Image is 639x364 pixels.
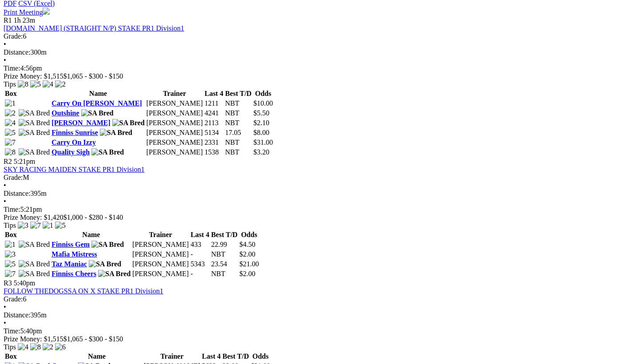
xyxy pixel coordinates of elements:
[19,119,50,127] img: SA Bred
[4,8,50,16] a: Print Meeting
[4,206,20,213] span: Time:
[253,109,269,117] span: $5.50
[253,138,273,146] span: $31.00
[239,270,255,277] span: $2.00
[5,119,16,127] img: 4
[51,352,142,361] th: Name
[89,260,121,268] img: SA Bred
[43,80,53,88] img: 4
[239,250,255,258] span: $2.00
[19,241,50,249] img: SA Bred
[5,148,16,156] img: 8
[43,222,53,229] img: 1
[112,119,145,127] img: SA Bred
[4,158,12,165] span: R2
[51,270,96,277] a: Finniss Cheers
[211,260,238,269] td: 23.54
[4,174,23,181] span: Grade:
[132,250,189,259] td: [PERSON_NAME]
[4,166,145,173] a: SKY RACING MAIDEN STAKE PR1 Division1
[253,148,269,156] span: $3.20
[51,129,98,136] a: Finniss Sunrise
[239,230,259,239] th: Odds
[14,16,35,24] span: 1h 23m
[4,32,635,40] div: 6
[4,335,635,343] div: Prize Money: $1,515
[30,80,41,88] img: 5
[4,206,635,214] div: 5:21pm
[5,250,16,258] img: 3
[222,352,249,361] th: Best T/D
[225,99,252,108] td: NBT
[5,99,16,107] img: 1
[204,119,224,127] td: 2113
[55,222,66,229] img: 5
[51,109,79,117] a: Outshine
[14,279,35,287] span: 5:40pm
[190,260,209,269] td: 5343
[19,148,50,156] img: SA Bred
[63,335,123,343] span: $1,065 - $300 - $150
[225,119,252,127] td: NBT
[4,295,23,303] span: Grade:
[63,214,123,221] span: $1,000 - $280 - $140
[51,138,96,146] a: Carry On Izzy
[18,343,28,351] img: 4
[81,109,114,117] img: SA Bred
[146,99,203,108] td: [PERSON_NAME]
[190,230,209,239] th: Last 4
[4,319,6,327] span: •
[5,260,16,268] img: 5
[51,241,90,248] a: Finniss Gem
[43,8,50,15] img: printer.svg
[19,129,50,137] img: SA Bred
[225,128,252,137] td: 17.05
[204,128,224,137] td: 5134
[146,138,203,147] td: [PERSON_NAME]
[5,241,16,249] img: 1
[239,241,255,248] span: $4.50
[4,311,30,319] span: Distance:
[4,327,635,335] div: 5:40pm
[30,222,41,229] img: 7
[204,138,224,147] td: 2331
[253,99,273,107] span: $10.00
[190,250,209,259] td: -
[4,190,635,198] div: 395m
[4,64,635,72] div: 4:56pm
[5,90,17,97] span: Box
[4,174,635,182] div: M
[201,352,221,361] th: Last 4
[4,343,16,351] span: Tips
[146,148,203,157] td: [PERSON_NAME]
[91,241,124,249] img: SA Bred
[4,56,6,64] span: •
[146,128,203,137] td: [PERSON_NAME]
[132,269,189,278] td: [PERSON_NAME]
[4,40,6,48] span: •
[204,99,224,108] td: 1211
[4,24,184,32] a: [DOMAIN_NAME] (STRAIGHT N/P) STAKE PR1 Division1
[225,109,252,118] td: NBT
[63,72,123,80] span: $1,065 - $300 - $150
[100,129,132,137] img: SA Bred
[55,343,66,351] img: 6
[132,230,189,239] th: Trainer
[211,250,238,259] td: NBT
[4,327,20,335] span: Time:
[5,352,17,360] span: Box
[4,32,23,40] span: Grade:
[4,214,635,222] div: Prize Money: $1,420
[5,270,16,278] img: 7
[4,311,635,319] div: 395m
[4,303,6,311] span: •
[225,138,252,147] td: NBT
[51,89,145,98] th: Name
[51,119,110,127] a: [PERSON_NAME]
[5,138,16,146] img: 7
[225,148,252,157] td: NBT
[19,270,50,278] img: SA Bred
[4,222,16,229] span: Tips
[98,270,130,278] img: SA Bred
[4,295,635,303] div: 6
